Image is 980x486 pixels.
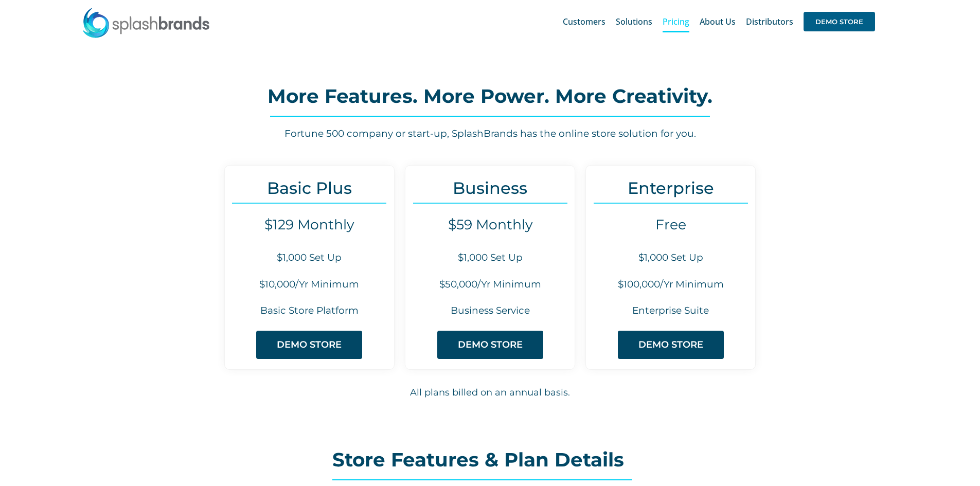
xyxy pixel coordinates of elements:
h3: Enterprise [586,178,755,197]
span: DEMO STORE [458,339,523,350]
span: DEMO STORE [804,12,875,31]
h6: $1,000 Set Up [405,251,575,265]
a: DEMO STORE [618,331,724,359]
nav: Main Menu [563,5,875,38]
h2: Store Features & Plan Details [332,449,648,470]
h2: More Features. More Power. More Creativity. [130,86,850,106]
h3: Business [405,178,575,197]
h6: All plans billed on an annual basis. [130,386,850,400]
h6: Business Service [405,304,575,318]
h6: Basic Store Platform [225,304,394,318]
a: Pricing [663,5,689,38]
a: Distributors [746,5,793,38]
h4: $129 Monthly [225,217,394,233]
a: DEMO STORE [437,331,543,359]
h6: $50,000/Yr Minimum [405,278,575,292]
h6: Fortune 500 company or start-up, SplashBrands has the online store solution for you. [130,127,850,141]
span: DEMO STORE [277,339,342,350]
a: Customers [563,5,605,38]
span: About Us [700,17,736,26]
span: Customers [563,17,605,26]
h3: Basic Plus [225,178,394,197]
h4: $59 Monthly [405,217,575,233]
span: Pricing [663,17,689,26]
h6: $100,000/Yr Minimum [586,278,755,292]
h6: $1,000 Set Up [225,251,394,265]
span: DEMO STORE [638,339,703,350]
h6: $10,000/Yr Minimum [225,278,394,292]
h6: $1,000 Set Up [586,251,755,265]
img: SplashBrands.com Logo [82,7,210,38]
a: DEMO STORE [804,5,875,38]
h6: Enterprise Suite [586,304,755,318]
a: DEMO STORE [256,331,362,359]
h4: Free [586,217,755,233]
span: Solutions [616,17,652,26]
span: Distributors [746,17,793,26]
